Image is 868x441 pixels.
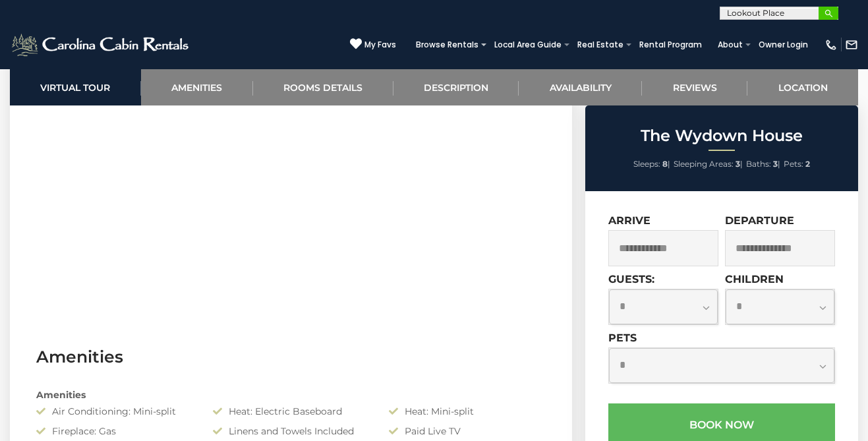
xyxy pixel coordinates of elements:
strong: 3 [773,159,778,169]
label: Pets [608,332,637,344]
a: Description [393,69,519,105]
li: | [746,156,780,173]
li: | [674,156,743,173]
a: Rooms Details [253,69,393,105]
span: Sleeps: [633,159,660,169]
a: Rental Program [633,36,709,54]
a: Real Estate [571,36,630,54]
a: Location [747,69,858,105]
span: Pets: [784,159,803,169]
label: Departure [725,214,794,227]
img: phone-regular-white.png [825,38,838,51]
span: Baths: [746,159,771,169]
h3: Amenities [36,345,546,368]
strong: 3 [736,159,740,169]
label: Arrive [608,214,651,227]
div: Amenities [26,388,556,401]
strong: 2 [805,159,810,169]
div: Heat: Electric Baseboard [203,405,380,418]
img: mail-regular-white.png [845,38,858,51]
a: Virtual Tour [10,69,141,105]
li: | [633,156,670,173]
a: Availability [519,69,642,105]
a: Reviews [642,69,747,105]
div: Fireplace: Gas [26,425,203,438]
label: Guests: [608,273,654,285]
img: White-1-2.png [10,32,192,58]
a: Local Area Guide [488,36,568,54]
a: Browse Rentals [409,36,485,54]
a: About [711,36,749,54]
a: My Favs [350,38,396,51]
h2: The Wydown House [589,127,855,144]
strong: 8 [662,159,668,169]
a: Owner Login [752,36,815,54]
span: Sleeping Areas: [674,159,734,169]
div: Heat: Mini-split [379,405,556,418]
span: My Favs [364,39,396,51]
a: Amenities [141,69,253,105]
div: Air Conditioning: Mini-split [26,405,203,418]
div: Linens and Towels Included [203,425,380,438]
label: Children [725,273,784,285]
div: Paid Live TV [379,425,556,438]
